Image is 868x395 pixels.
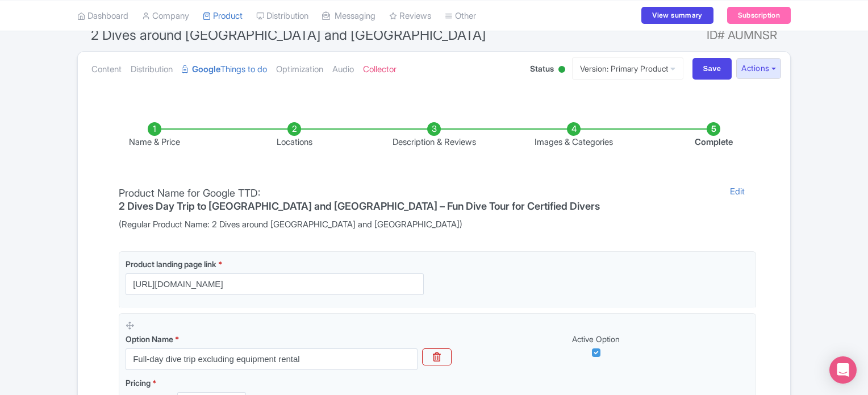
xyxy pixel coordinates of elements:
[572,57,683,80] a: Version: Primary Product
[504,122,644,149] li: Images & Categories
[192,63,220,76] strong: Google
[126,348,418,370] input: Option Name
[692,58,732,80] input: Save
[91,52,122,88] a: Content
[91,27,486,43] span: 2 Dives around [GEOGRAPHIC_DATA] and [GEOGRAPHIC_DATA]
[332,52,354,88] a: Audio
[126,334,173,344] span: Option Name
[829,356,857,384] div: Open Intercom Messenger
[641,7,713,24] a: View summary
[707,24,777,47] span: ID# AUMNSR
[276,52,323,88] a: Optimization
[719,185,756,231] a: Edit
[119,187,260,199] span: Product Name for Google TTD:
[572,334,620,344] span: Active Option
[364,122,504,149] li: Description & Reviews
[736,58,781,79] button: Actions
[727,7,791,24] a: Subscription
[224,122,364,149] li: Locations
[119,201,600,212] h4: 2 Dives Day Trip to [GEOGRAPHIC_DATA] and [GEOGRAPHIC_DATA] – Fun Dive Tour for Certified Divers
[126,273,424,295] input: Product landing page link
[126,259,216,269] span: Product landing page link
[85,122,224,149] li: Name & Price
[363,52,397,88] a: Collector
[556,61,567,79] div: Active
[126,378,151,388] span: Pricing
[530,63,554,74] span: Status
[131,52,173,88] a: Distribution
[119,218,712,231] span: (Regular Product Name: 2 Dives around [GEOGRAPHIC_DATA] and [GEOGRAPHIC_DATA])
[182,52,267,88] a: GoogleThings to do
[644,122,783,149] li: Complete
